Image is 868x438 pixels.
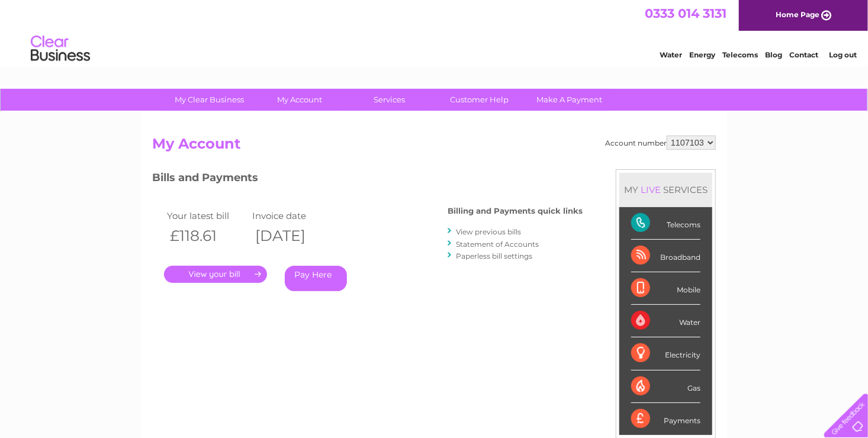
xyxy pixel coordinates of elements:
div: Clear Business is a trading name of Verastar Limited (registered in [GEOGRAPHIC_DATA] No. 3667643... [155,7,715,57]
img: logo.png [30,31,91,67]
h4: Billing and Payments quick links [448,207,583,215]
div: Broadband [631,240,700,272]
a: Statement of Accounts [456,240,539,249]
a: My Clear Business [161,89,259,111]
a: Make A Payment [521,89,619,111]
div: Electricity [631,337,700,370]
h3: Bills and Payments [152,169,583,190]
div: Mobile [631,272,700,305]
a: Blog [765,50,782,59]
a: 0333 014 3131 [645,6,726,21]
td: Your latest bill [164,208,249,224]
div: Account number [605,136,716,150]
div: LIVE [638,184,663,195]
a: View previous bills [456,227,521,236]
a: Water [660,50,682,59]
div: Gas [631,371,700,403]
div: MY SERVICES [619,173,712,207]
a: Services [341,89,439,111]
a: My Account [251,89,349,111]
div: Water [631,305,700,337]
a: . [164,266,267,283]
a: Log out [829,50,857,59]
a: Pay Here [285,266,347,291]
a: Telecoms [722,50,758,59]
th: [DATE] [249,224,335,248]
div: Payments [631,403,700,435]
a: Contact [789,50,818,59]
h2: My Account [152,136,716,158]
a: Paperless bill settings [456,252,532,260]
a: Energy [689,50,715,59]
th: £118.61 [164,224,249,248]
div: Telecoms [631,207,700,240]
td: Invoice date [249,208,335,224]
a: Customer Help [431,89,529,111]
